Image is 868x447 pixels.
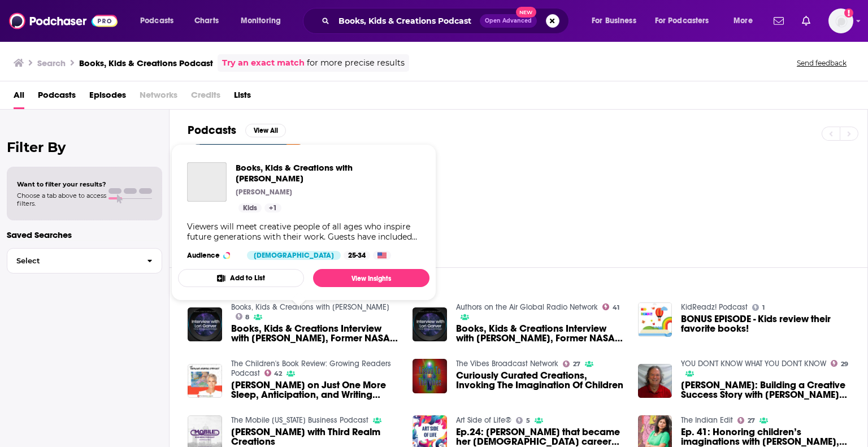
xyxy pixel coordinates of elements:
[841,362,848,367] span: 29
[132,12,188,30] button: open menu
[638,302,672,337] img: BONUS EPISODE - Kids review their favorite books!
[592,13,636,29] span: For Business
[188,364,222,398] img: Jamie Lee Curtis on Just One More Sleep, Anticipation, and Writing Books for Kids
[245,124,286,137] button: View All
[236,162,420,184] a: Books, Kids & Creations with Tracy Blom
[9,10,118,32] img: Podchaser - Follow, Share and Rate Podcasts
[89,86,126,109] a: Episodes
[456,359,558,368] a: The Vibes Broadcast Network
[413,359,447,393] img: Curiously Curated Creations, Invoking The Imagination Of Children
[188,307,222,342] img: Books, Kids & Creations Interview with Lori Garver, Former NASA Deputy Administrator
[313,269,429,287] a: View Insights
[734,13,753,29] span: More
[274,371,282,376] span: 42
[681,380,849,400] span: [PERSON_NAME]: Building a Creative Success Story with [PERSON_NAME] Creations
[334,12,480,30] input: Search podcasts, credits, & more...
[828,8,853,33] img: User Profile
[681,427,849,446] span: Ep. 41: Honoring children’s imaginations with [PERSON_NAME], the founder of inclusive kids media ...
[188,123,236,137] h2: Podcasts
[516,417,530,424] a: 5
[231,415,368,425] a: The Mobile Alabama Business Podcast
[681,314,849,333] a: BONUS EPISODE - Kids review their favorite books!
[456,324,624,343] span: Books, Kids & Creations Interview with [PERSON_NAME], Former NASA Deputy Administrator
[236,162,420,184] span: Books, Kids & Creations with [PERSON_NAME]
[222,57,305,70] a: Try an exact match
[140,86,177,109] span: Networks
[655,13,709,29] span: For Podcasters
[793,58,850,68] button: Send feedback
[681,380,849,400] a: Thad James: Building a Creative Success Story with Sammy J Balloon Creations
[231,380,400,400] a: Jamie Lee Curtis on Just One More Sleep, Anticipation, and Writing Books for Kids
[638,364,672,398] img: Thad James: Building a Creative Success Story with Sammy J Balloon Creations
[236,313,250,320] a: 8
[233,12,296,30] button: open menu
[344,251,370,260] div: 25-34
[314,8,580,34] div: Search podcasts, credits, & more...
[187,162,227,202] a: Books, Kids & Creations with Tracy Blom
[231,324,400,343] span: Books, Kids & Creations Interview with [PERSON_NAME], Former NASA Deputy Administrator
[413,307,447,342] img: Books, Kids & Creations Interview with Lori Garver, Former NASA Deputy Administrator
[828,8,853,33] button: Show profile menu
[238,203,262,212] a: Kids
[178,269,304,287] button: Add to List
[231,427,400,446] span: [PERSON_NAME] with Third Realm Creations
[456,302,598,312] a: Authors on the Air Global Radio Network
[231,380,400,400] span: [PERSON_NAME] on Just One More Sleep, Anticipation, and Writing Books for Kids
[231,427,400,446] a: Chris Cockrell with Third Realm Creations
[37,58,66,68] h3: Search
[602,303,619,310] a: 41
[573,362,580,367] span: 27
[480,14,537,28] button: Open AdvancedNew
[797,11,815,31] a: Show notifications dropdown
[831,360,848,367] a: 29
[769,11,788,31] a: Show notifications dropdown
[38,86,76,109] a: Podcasts
[844,8,853,18] svg: Add a profile image
[191,86,220,109] span: Credits
[681,359,826,368] a: YOU DON'T KNOW WHAT YOU DON'T KNOW
[7,257,138,264] span: Select
[752,304,765,311] a: 1
[231,324,400,343] a: Books, Kids & Creations Interview with Lori Garver, Former NASA Deputy Administrator
[613,305,619,310] span: 41
[516,7,536,18] span: New
[234,86,251,109] a: Lists
[748,418,755,423] span: 27
[526,418,530,423] span: 5
[456,415,511,425] a: Art Side of Life®
[648,12,726,30] button: open menu
[681,427,849,446] a: Ep. 41: Honoring children’s imaginations with Sandhya Nankani, the founder of inclusive kids medi...
[14,86,24,109] a: All
[247,251,341,260] div: [DEMOGRAPHIC_DATA]
[681,302,748,312] a: KidReadz! Podcast
[828,8,853,33] span: Logged in as jkulak
[194,13,219,29] span: Charts
[17,192,106,207] span: Choose a tab above to access filters.
[241,13,281,29] span: Monitoring
[245,315,249,320] span: 8
[7,139,162,155] h2: Filter By
[7,248,162,274] button: Select
[140,13,173,29] span: Podcasts
[307,57,405,70] span: for more precise results
[456,324,624,343] a: Books, Kids & Creations Interview with Lori Garver, Former NASA Deputy Administrator
[231,359,391,378] a: The Children's Book Review: Growing Readers Podcast
[79,58,213,68] h3: Books, Kids & Creations Podcast
[7,229,162,240] p: Saved Searches
[187,251,238,260] h3: Audience
[485,18,532,24] span: Open Advanced
[456,427,624,446] a: Ep.24: Hobby that became her full time career with Baylee Jae from Baylee Creations
[726,12,767,30] button: open menu
[456,371,624,390] a: Curiously Curated Creations, Invoking The Imagination Of Children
